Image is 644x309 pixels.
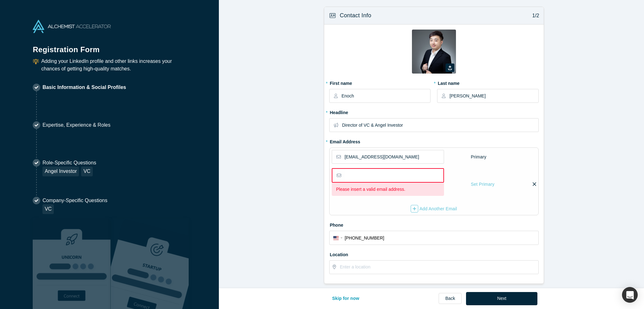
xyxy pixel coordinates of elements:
p: Role-Specific Questions [42,159,96,167]
div: Set Primary [470,179,495,190]
button: Skip for now [325,292,366,305]
label: Location [329,249,539,258]
div: VC [42,204,54,214]
input: Partner, CEO [342,119,538,132]
label: Headline [329,107,539,116]
img: Alchemist Accelerator Logo [33,20,111,33]
label: First name [329,78,430,87]
div: Add Another Email [411,205,457,212]
img: Profile user default [412,30,456,74]
p: Please insert a valid email address. [336,186,440,193]
button: Add Another Email [410,205,458,213]
h1: Registration Form [33,37,186,55]
h3: Contact Info [340,11,371,20]
p: 1/2 [529,12,539,19]
p: Basic Information & Social Profiles [42,84,126,91]
div: Angel Investor [42,167,79,176]
div: VC [81,167,92,176]
p: Company-Specific Questions [42,197,107,204]
div: Primary [470,152,487,163]
input: Enter a location [340,261,538,274]
button: Next [466,292,537,305]
label: Phone [329,220,539,229]
p: Expertise, Experience & Roles [42,121,110,129]
label: Last name [437,78,538,87]
p: Adding your LinkedIn profile and other links increases your chances of getting high-quality matches. [41,58,186,73]
a: Back [439,293,462,304]
label: Email Address [329,136,360,145]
